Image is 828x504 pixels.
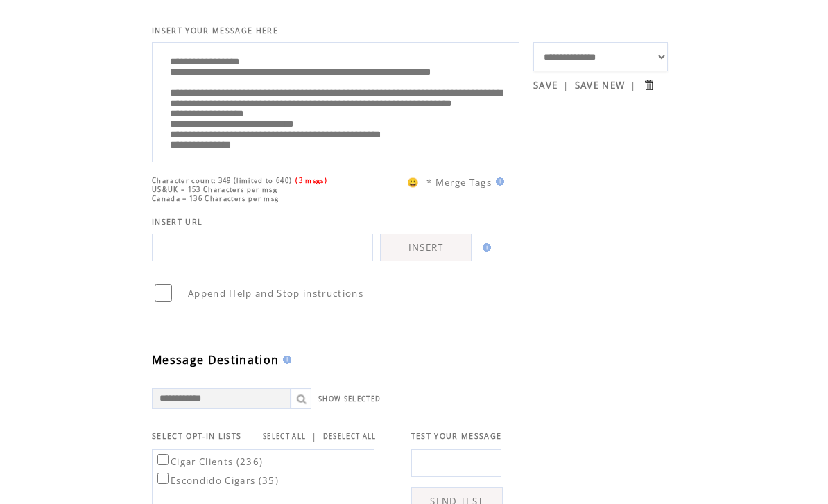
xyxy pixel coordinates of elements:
[152,217,202,227] span: INSERT URL
[155,455,263,468] label: Cigar Clients (236)
[411,431,502,441] span: TEST YOUR MESSAGE
[152,352,279,367] span: Message Destination
[157,454,169,465] input: Cigar Clients (236)
[152,176,292,185] span: Character count: 349 (limited to 640)
[380,234,472,261] a: INSERT
[492,177,504,186] img: help.gif
[279,356,291,364] img: help.gif
[152,185,277,194] span: US&UK = 153 Characters per msg
[478,243,491,252] img: help.gif
[152,431,241,441] span: SELECT OPT-IN LISTS
[155,474,279,487] label: Escondido Cigars (35)
[630,79,636,92] span: |
[318,394,381,403] a: SHOW SELECTED
[263,432,306,441] a: SELECT ALL
[323,432,377,441] a: DESELECT ALL
[533,79,558,92] a: SAVE
[575,79,626,92] a: SAVE NEW
[563,79,569,92] span: |
[152,194,279,203] span: Canada = 136 Characters per msg
[311,430,317,442] span: |
[152,26,278,35] span: INSERT YOUR MESSAGE HERE
[295,176,327,185] span: (3 msgs)
[157,473,169,484] input: Escondido Cigars (35)
[642,78,655,92] input: Submit
[188,287,363,299] span: Append Help and Stop instructions
[407,176,420,189] span: 😀
[426,176,492,189] span: * Merge Tags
